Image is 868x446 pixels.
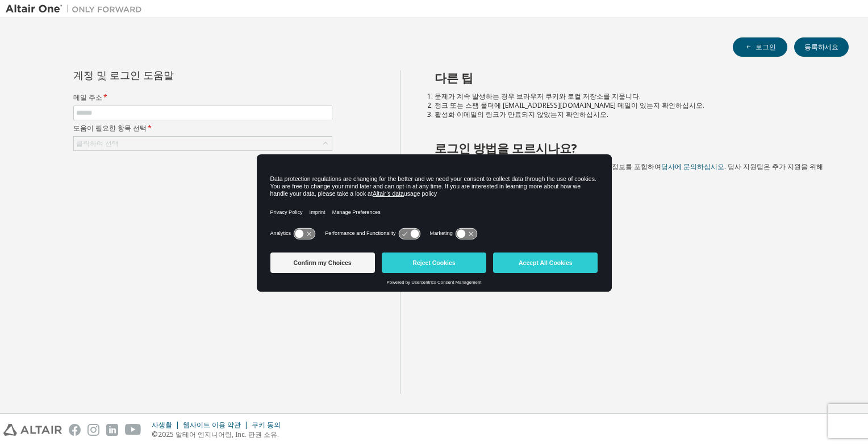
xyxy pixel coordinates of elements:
img: instagram.svg [87,424,99,436]
li: 문제가 계속 발생하는 경우 브라우저 쿠키와 로컬 저장소를 지웁니다. [435,92,829,101]
button: 로그인 [733,37,787,57]
div: 클릭하여 선택 [74,137,332,150]
div: 웹사이트 이용 약관 [183,420,252,430]
p: © [152,430,287,439]
h2: 로그인 방법을 모르시나요? [435,141,829,155]
img: facebook.svg [69,424,81,436]
h2: 다른 팁 [435,70,829,85]
div: 계정 및 로그인 도움말 [73,70,281,79]
div: 쿠키 동의 [252,420,287,430]
li: 활성화 이메일의 링크가 만료되지 않았는지 확인하십시오. [435,110,829,119]
div: 사생활 [152,420,183,430]
button: 등록하세요 [794,37,849,57]
img: altair_logo.svg [3,424,62,436]
font: 로그인 [756,43,776,52]
font: 2025 알테어 엔지니어링, Inc. 판권 소유. [158,430,279,439]
font: 메일 주소 [73,92,102,102]
span: 문제에 [DATE] 간략한 설명, 등록된 이메일 ID 및 회사 세부 정보를 포함하여 . 당사 지원팀은 추가 지원을 위해 기꺼이 연락을 드릴 것입니다. [435,162,823,180]
div: 클릭하여 선택 [76,139,119,148]
img: Altair One [6,3,148,15]
font: 도움이 필요한 항목 선택 [73,123,147,133]
img: youtube.svg [125,424,141,436]
a: 당사에 문의하십시오 [661,162,724,171]
li: 정크 또는 스팸 폴더에 [EMAIL_ADDRESS][DOMAIN_NAME] 메일이 있는지 확인하십시오. [435,101,829,110]
img: linkedin.svg [106,424,118,436]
